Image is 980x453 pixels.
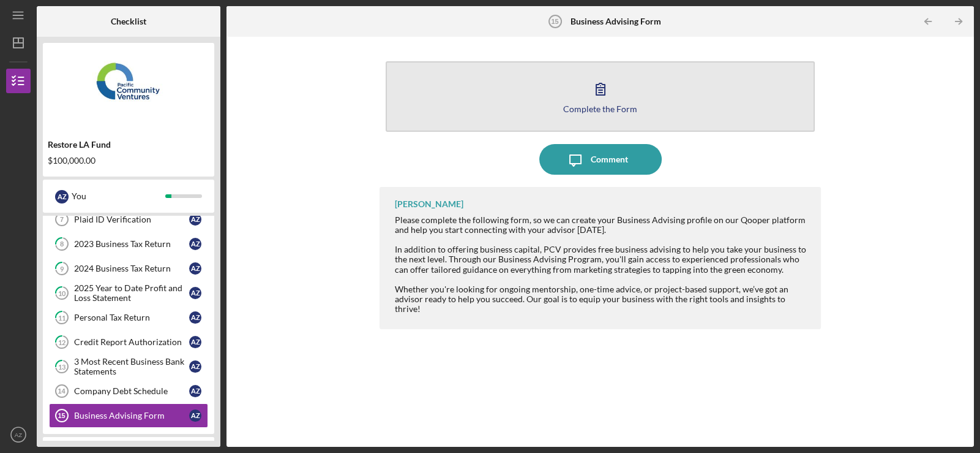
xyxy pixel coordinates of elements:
[189,311,201,324] div: A Z
[6,422,31,447] button: AZ
[58,314,65,322] tspan: 11
[49,256,208,281] a: 92024 Business Tax ReturnAZ
[43,49,214,123] img: Product logo
[189,409,201,422] div: A Z
[395,215,809,235] div: Please complete the following form, so we can create your Business Advising profile on our Qooper...
[189,336,201,348] div: A Z
[55,190,69,204] div: A Z
[49,232,208,256] a: 82023 Business Tax ReturnAZ
[74,264,189,273] div: 2024 Business Tax Return
[189,385,201,397] div: A Z
[189,238,201,250] div: A Z
[49,207,208,232] a: 7Plaid ID VerificationAZ
[49,354,208,379] a: 133 Most Recent Business Bank StatementsAZ
[74,357,189,376] div: 3 Most Recent Business Bank Statements
[74,386,189,396] div: Company Debt Schedule
[189,360,201,373] div: A Z
[48,156,209,166] div: $100,000.00
[74,337,189,347] div: Credit Report Authorization
[386,61,815,132] button: Complete the Form
[111,17,146,26] b: Checklist
[72,186,165,207] div: You
[395,284,809,314] div: Whether you're looking for ongoing mentorship, one-time advice, or project-based support, we’ve g...
[15,432,22,438] text: AZ
[189,262,201,275] div: A Z
[49,379,208,403] a: 14Company Debt ScheduleAZ
[74,215,189,224] div: Plaid ID Verification
[49,330,208,354] a: 12Credit Report AuthorizationAZ
[539,144,662,175] button: Comment
[58,289,66,297] tspan: 10
[58,387,65,395] tspan: 14
[74,411,189,421] div: Business Advising Form
[189,287,201,299] div: A Z
[74,239,189,249] div: 2023 Business Tax Return
[48,140,209,150] div: Restore LA Fund
[395,199,463,209] div: [PERSON_NAME]
[49,281,208,305] a: 102025 Year to Date Profit and Loss StatementAZ
[49,403,208,428] a: 15Business Advising FormAZ
[189,213,201,226] div: A Z
[58,412,65,419] tspan: 15
[395,245,809,274] div: In addition to offering business capital, PCV provides free business advising to help you take yo...
[570,17,661,26] b: Business Advising Form
[591,144,628,175] div: Comment
[74,313,189,322] div: Personal Tax Return
[60,216,64,223] tspan: 7
[74,283,189,303] div: 2025 Year to Date Profit and Loss Statement
[58,338,65,346] tspan: 12
[551,18,558,25] tspan: 15
[58,363,65,371] tspan: 13
[49,305,208,330] a: 11Personal Tax ReturnAZ
[60,265,64,273] tspan: 9
[60,240,64,248] tspan: 8
[563,104,637,113] div: Complete the Form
